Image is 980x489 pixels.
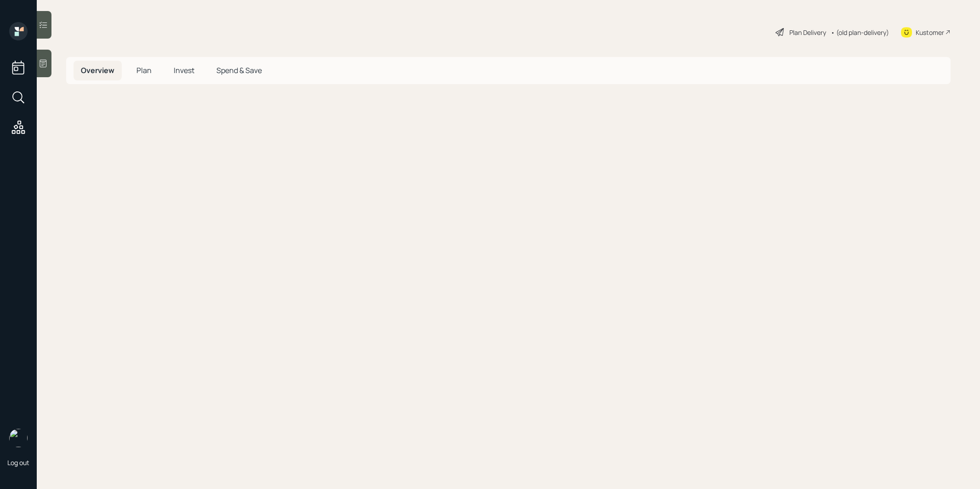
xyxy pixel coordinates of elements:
[789,28,826,37] div: Plan Delivery
[831,28,889,37] div: • (old plan-delivery)
[7,458,29,467] div: Log out
[81,65,114,75] span: Overview
[174,65,194,75] span: Invest
[916,28,944,37] div: Kustomer
[9,429,28,447] img: treva-nostdahl-headshot.png
[216,65,262,75] span: Spend & Save
[136,65,152,75] span: Plan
